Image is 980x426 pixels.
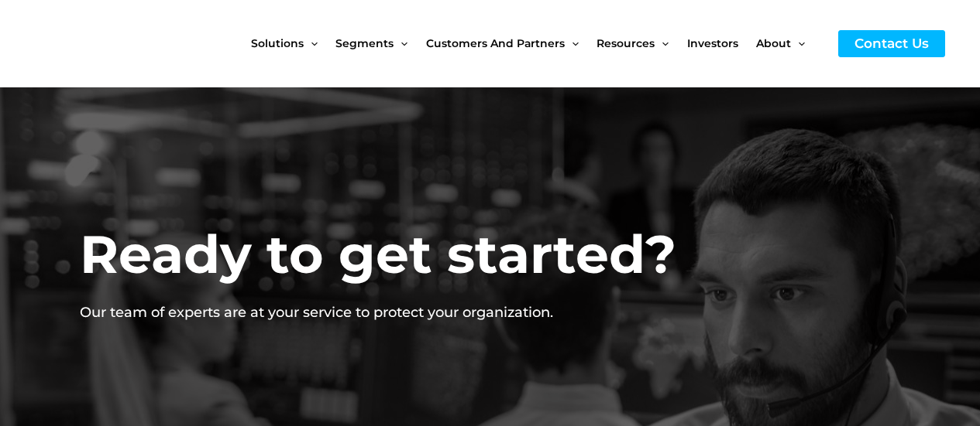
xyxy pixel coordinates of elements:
span: Menu Toggle [394,11,407,76]
span: Resources [597,11,655,76]
span: Menu Toggle [791,11,805,76]
span: Menu Toggle [304,11,318,76]
nav: Site Navigation: New Main Menu [251,11,823,76]
a: Contact Us [838,30,945,57]
span: Investors [687,11,738,76]
span: About [756,11,791,76]
h2: Ready to get started? [80,220,677,288]
span: Customers and Partners [426,11,565,76]
p: Our team of experts are at your service to protect your organization. [80,303,677,322]
span: Menu Toggle [565,11,579,76]
span: Segments [335,11,394,76]
img: CyberCatch [27,12,213,76]
span: Menu Toggle [655,11,669,76]
a: Investors [687,11,756,76]
span: Solutions [251,11,304,76]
